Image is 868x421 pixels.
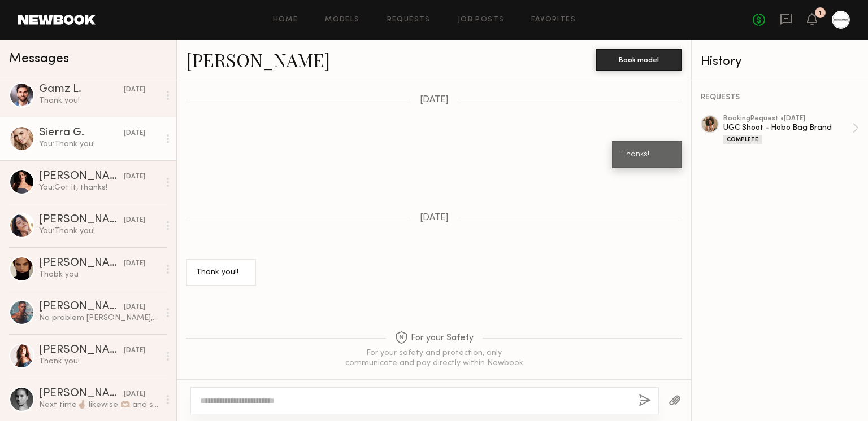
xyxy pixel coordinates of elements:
[124,302,145,313] div: [DATE]
[39,95,159,106] div: Thank you!
[196,266,246,279] div: Thank you!!
[124,345,145,356] div: [DATE]
[273,16,298,24] a: Home
[39,313,159,323] div: No problem [PERSON_NAME], I had a great time working with you and the crew!
[39,226,159,236] div: You: Thank you!
[420,95,449,105] span: [DATE]
[39,214,124,226] div: [PERSON_NAME]
[124,258,145,269] div: [DATE]
[186,47,330,72] a: [PERSON_NAME]
[420,213,449,223] span: [DATE]
[325,16,359,24] a: Models
[124,215,145,226] div: [DATE]
[124,128,145,139] div: [DATE]
[124,85,145,95] div: [DATE]
[723,122,852,133] div: UGC Shoot - Hobo Bag Brand
[39,182,159,193] div: You: Got it, thanks!
[39,345,124,356] div: [PERSON_NAME]
[395,331,474,345] span: For your Safety
[701,94,859,102] div: REQUESTS
[596,49,682,71] button: Book model
[39,400,159,410] div: Next time🤞🏽 likewise 🫶🏽 and sorry for the inconvenience.
[39,128,124,139] div: Sierra G.
[39,356,159,367] div: Thank you!
[9,52,69,65] span: Messages
[701,55,859,68] div: History
[596,54,682,64] a: Book model
[39,301,124,313] div: [PERSON_NAME]
[39,171,124,182] div: [PERSON_NAME]
[723,115,859,144] a: bookingRequest •[DATE]UGC Shoot - Hobo Bag BrandComplete
[124,389,145,400] div: [DATE]
[387,16,431,24] a: Requests
[723,115,852,122] div: booking Request • [DATE]
[531,16,576,24] a: Favorites
[344,348,524,369] div: For your safety and protection, only communicate and pay directly within Newbook
[39,388,124,400] div: [PERSON_NAME]
[458,16,505,24] a: Job Posts
[723,135,762,144] div: Complete
[39,139,159,150] div: You: Thank you!
[124,172,145,182] div: [DATE]
[39,258,124,269] div: [PERSON_NAME]
[39,84,124,95] div: Gamz L.
[819,10,822,16] div: 1
[39,269,159,280] div: Thabk you
[622,148,672,161] div: Thanks!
